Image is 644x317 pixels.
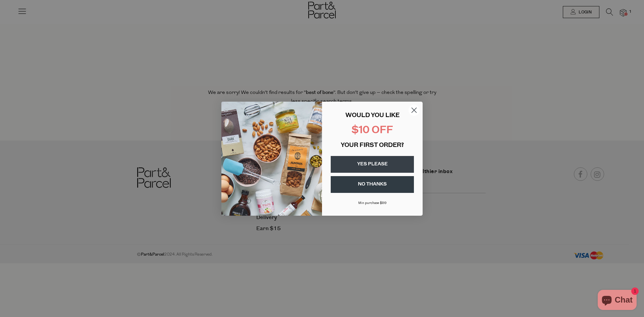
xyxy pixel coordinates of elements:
img: 43fba0fb-7538-40bc-babb-ffb1a4d097bc.jpeg [221,102,322,216]
span: $10 OFF [352,125,393,136]
button: Close dialog [408,104,420,116]
button: NO THANKS [331,176,414,193]
span: YOUR FIRST ORDER? [341,143,404,149]
span: WOULD YOU LIKE [345,113,399,119]
inbox-online-store-chat: Shopify online store chat [596,290,639,312]
button: YES PLEASE [331,156,414,173]
span: Min purchase $99 [358,201,387,205]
